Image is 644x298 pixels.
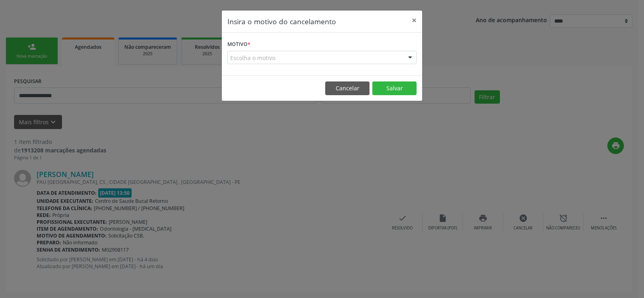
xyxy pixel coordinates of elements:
label: Motivo [227,38,250,51]
button: Close [406,10,422,30]
button: Cancelar [325,81,369,95]
button: Salvar [372,81,417,95]
h5: Insira o motivo do cancelamento [227,16,336,27]
span: Escolha o motivo [230,54,275,62]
